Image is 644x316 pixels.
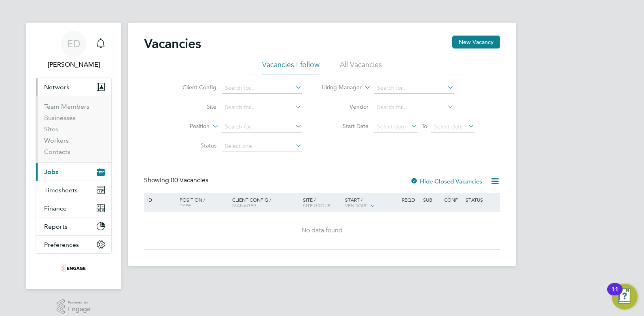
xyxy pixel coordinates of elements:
[315,84,362,92] label: Hiring Manager
[171,176,208,184] span: 00 Vacancies
[222,102,302,113] input: Search for...
[36,96,111,162] div: Network
[36,31,112,70] a: ED[PERSON_NAME]
[303,202,330,209] span: Site Group
[26,23,121,289] nav: Main navigation
[44,137,69,144] a: Workers
[452,36,500,48] button: New Vacancy
[434,123,463,130] span: Select date
[400,193,421,206] div: Reqd
[145,226,499,235] div: No data found
[322,122,369,130] label: Start Date
[374,102,454,113] input: Search for...
[322,103,369,110] label: Vendor
[222,82,302,94] input: Search for...
[174,193,230,212] div: Position /
[170,103,216,110] label: Site
[262,60,320,74] li: Vacancies I follow
[170,142,216,149] label: Status
[67,38,80,49] span: ED
[145,193,174,206] div: ID
[61,262,86,275] img: omniapeople-logo-retina.png
[442,193,463,206] div: Conf
[44,186,78,194] span: Timesheets
[36,217,111,235] button: Reports
[44,241,79,249] span: Preferences
[36,163,111,181] button: Jobs
[68,306,91,313] span: Engage
[163,122,210,131] label: Position
[170,84,216,91] label: Client Config
[230,193,301,212] div: Client Config /
[44,83,70,91] span: Network
[36,78,111,96] button: Network
[340,60,382,74] li: All Vacancies
[36,262,112,275] a: Go to home page
[44,204,67,212] span: Finance
[44,168,58,176] span: Jobs
[343,193,400,213] div: Start /
[464,193,499,206] div: Status
[377,123,406,130] span: Select date
[374,82,454,94] input: Search for...
[68,299,91,306] span: Powered by
[611,289,619,300] div: 11
[180,202,191,209] span: Type
[44,103,89,110] a: Team Members
[345,202,368,209] span: Vendors
[44,125,58,133] a: Sites
[410,177,482,185] label: Hide Closed Vacancies
[144,176,210,185] div: Showing
[232,202,256,209] span: Manager
[301,193,343,212] div: Site /
[222,121,302,133] input: Search for...
[612,284,638,310] button: Open Resource Center, 11 new notifications
[36,60,112,70] span: Ellie Dean
[57,299,91,314] a: Powered byEngage
[44,114,76,122] a: Businesses
[36,181,111,199] button: Timesheets
[144,36,201,52] h2: Vacancies
[222,141,302,152] input: Select one
[44,148,70,156] a: Contacts
[421,193,442,206] div: Sub
[36,199,111,217] button: Finance
[36,236,111,253] button: Preferences
[419,121,430,131] span: To
[44,223,68,230] span: Reports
